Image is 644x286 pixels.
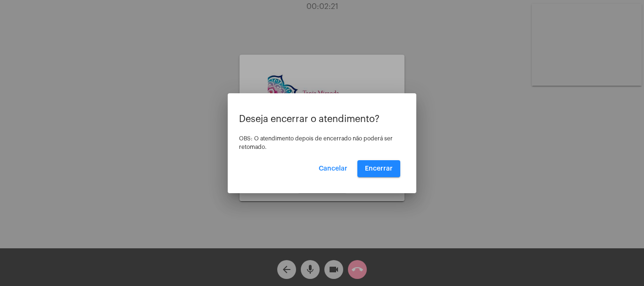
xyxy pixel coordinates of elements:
[365,165,393,172] span: Encerrar
[357,160,400,177] button: Encerrar
[319,165,347,172] span: Cancelar
[239,136,393,150] span: OBS: O atendimento depois de encerrado não poderá ser retomado.
[239,114,405,124] p: Deseja encerrar o atendimento?
[311,160,355,177] button: Cancelar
